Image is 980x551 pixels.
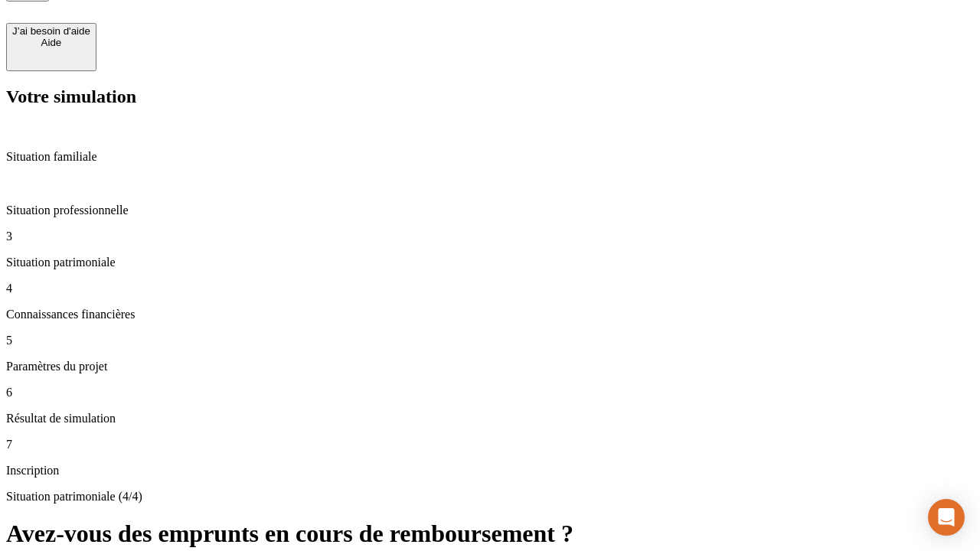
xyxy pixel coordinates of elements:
p: 7 [6,438,974,452]
p: 4 [6,282,974,295]
p: Paramètres du projet [6,360,974,373]
p: 5 [6,334,974,347]
h1: Avez-vous des emprunts en cours de remboursement ? [6,520,974,548]
div: J’ai besoin d'aide [12,25,90,37]
p: Connaissances financières [6,308,974,321]
p: Situation patrimoniale (4/4) [6,490,974,504]
div: Open Intercom Messenger [928,499,965,536]
p: Situation patrimoniale [6,256,974,269]
h2: Votre simulation [6,86,974,107]
p: Résultat de simulation [6,412,974,425]
p: 3 [6,230,974,243]
p: Situation familiale [6,150,974,164]
div: Aide [12,37,90,48]
p: Situation professionnelle [6,204,974,217]
button: J’ai besoin d'aideAide [6,23,96,71]
p: Inscription [6,464,974,478]
p: 6 [6,386,974,399]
